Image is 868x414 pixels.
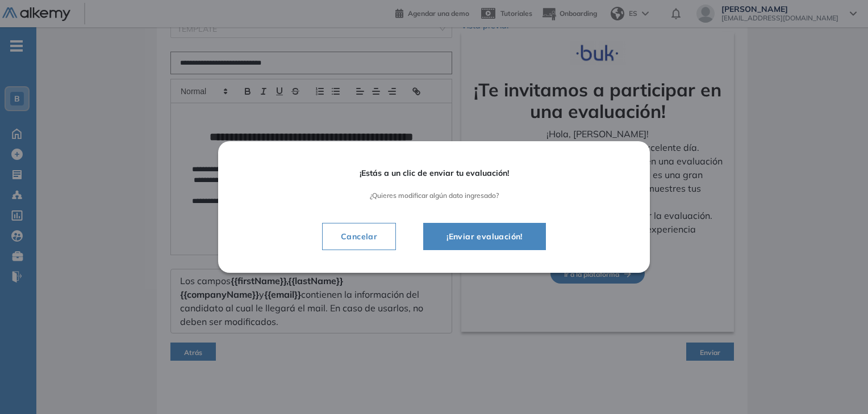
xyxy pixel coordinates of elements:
[811,360,868,414] iframe: Chat Widget
[423,223,546,250] button: ¡Enviar evaluación!
[322,223,396,250] button: Cancelar
[437,230,532,243] span: ¡Enviar evaluación!
[250,192,618,200] span: ¿Quieres modificar algún dato ingresado?
[811,360,868,414] div: Widget de chat
[332,230,386,243] span: Cancelar
[250,168,618,178] span: ¡Estás a un clic de enviar tu evaluación!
